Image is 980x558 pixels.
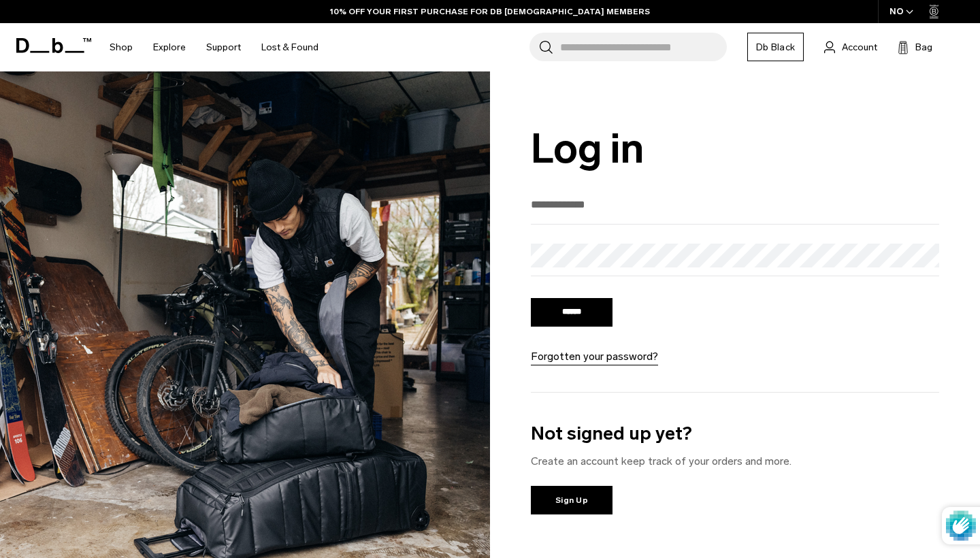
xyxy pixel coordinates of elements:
p: Create an account keep track of your orders and more. [531,453,939,470]
button: Bag [898,39,932,55]
span: Account [842,40,877,54]
nav: Main Navigation [99,23,329,71]
a: Account [824,39,877,55]
a: Support [206,23,241,71]
a: Db Black [747,33,804,61]
h3: Not signed up yet? [531,420,939,448]
h1: Log in [531,126,939,171]
a: Sign Up [531,486,612,514]
img: Protected by hCaptcha [946,507,976,544]
a: Lost & Found [261,23,318,71]
a: 10% OFF YOUR FIRST PURCHASE FOR DB [DEMOGRAPHIC_DATA] MEMBERS [330,5,650,18]
a: Forgotten your password? [531,348,658,365]
a: Explore [153,23,186,71]
span: Bag [915,40,932,54]
a: Shop [110,23,133,71]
